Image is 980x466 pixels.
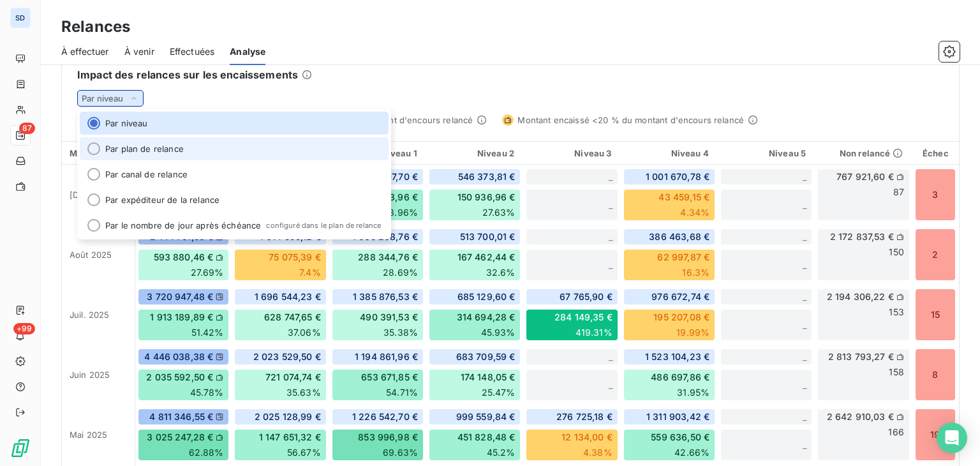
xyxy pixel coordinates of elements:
span: +99 [13,323,35,334]
span: _ [609,379,612,390]
div: Open Intercom Messenger [937,423,967,453]
span: 314 694,28 € [457,311,516,324]
span: _ [803,259,806,270]
span: 19.99% [676,326,709,339]
span: 683 709,59 € [456,350,516,363]
div: 3 [915,169,956,221]
span: 628 747,65 € [264,311,321,324]
span: 1 001 670,78 € [646,170,709,183]
span: 45.93% [481,326,516,339]
span: 1 913 189,89 € [150,311,213,324]
span: 67 765,90 € [560,290,612,303]
span: 51.42% [191,326,224,339]
span: 1 311 903,42 € [646,410,709,423]
span: 593 880,46 € [154,251,214,264]
li: Par expéditeur de la relance [80,188,389,211]
span: 976 672,74 € [651,290,709,303]
span: 386 463,68 € [649,230,709,243]
div: 8 [915,349,956,401]
span: 513 700,01 € [460,230,516,243]
div: 19 [915,409,956,461]
span: À effectuer [61,45,109,58]
span: 767 921,60 € [836,170,894,183]
div: Mois [70,148,127,158]
span: _ [609,259,612,270]
span: 486 697,86 € [651,371,709,384]
span: 2 642 910,03 € [827,410,894,423]
span: 419.31% [575,326,612,339]
li: Par canal de relance [80,163,389,186]
span: _ [609,231,612,242]
span: juil. 2025 [70,310,110,320]
span: 3 025 247,28 € [147,431,213,444]
span: 158 [889,366,903,379]
span: _ [609,351,612,362]
span: _ [609,199,612,210]
span: Niveau 2 [477,148,514,158]
span: 87 [19,123,35,134]
span: 43 459,15 € [658,191,709,204]
span: _ [803,351,806,362]
span: 12 134,00 € [561,431,612,444]
span: 653 671,85 € [361,371,418,384]
span: 195 207,08 € [653,311,709,324]
span: 1 194 861,96 € [355,350,418,363]
span: 45.78% [190,386,224,399]
div: 2 [915,229,956,281]
span: 2 172 837,53 € [830,230,894,243]
span: août 2025 [70,250,112,260]
div: 15 [915,289,956,341]
span: 1 385 876,53 € [353,290,418,303]
img: Logo LeanPay [10,438,31,458]
span: _ [803,319,806,330]
span: Par niveau [82,93,124,103]
span: 559 636,50 € [651,431,709,444]
div: Échec [920,148,951,158]
li: Par le nombre de jour après échéance [80,214,389,237]
span: 276 725,18 € [556,410,612,423]
span: 54.71% [386,386,418,399]
span: 451 828,48 € [457,431,516,444]
span: 62 997,87 € [657,251,709,264]
span: _ [609,171,612,182]
li: Par plan de relance [80,137,389,160]
span: 288 344,76 € [358,251,418,264]
span: 4.38% [583,446,612,459]
span: 546 373,81 € [458,170,516,183]
span: Analyse [230,45,265,58]
span: _ [803,439,806,450]
span: 2 194 306,22 € [827,290,894,303]
span: 4 446 038,38 € [144,350,213,363]
span: _ [803,199,806,210]
span: _ [803,231,806,242]
span: 174 148,05 € [461,371,516,384]
span: 42.66% [674,446,709,459]
span: 48.96% [383,206,418,219]
span: 1 226 542,70 € [352,410,418,423]
span: Montant encaissé <20 % du montant d'encours relancé [517,115,744,125]
h6: Impact des relances sur les encaissements [77,67,298,82]
span: 56.67% [287,446,321,459]
span: _ [803,171,806,182]
span: 2 813 793,27 € [828,350,894,363]
span: 284 149,35 € [554,311,612,324]
span: 27.69% [191,266,224,279]
span: 87 [893,186,904,199]
span: 62.88% [189,446,224,459]
span: 37.06% [288,326,321,339]
span: 69.63% [383,446,418,459]
span: _ [803,379,806,390]
span: 45.2% [487,446,516,459]
span: [DATE] [70,190,98,200]
span: 153 [889,306,903,319]
span: 150 936,96 € [457,191,516,204]
span: 28.69% [383,266,418,279]
span: 721 074,74 € [265,371,321,384]
span: 999 559,84 € [456,410,516,423]
h3: Relances [61,15,130,38]
span: mai 2025 [70,430,107,440]
span: 166 [888,426,903,439]
span: _ [803,411,806,422]
span: Niveau 3 [574,148,611,158]
span: 685 129,60 € [457,290,516,303]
